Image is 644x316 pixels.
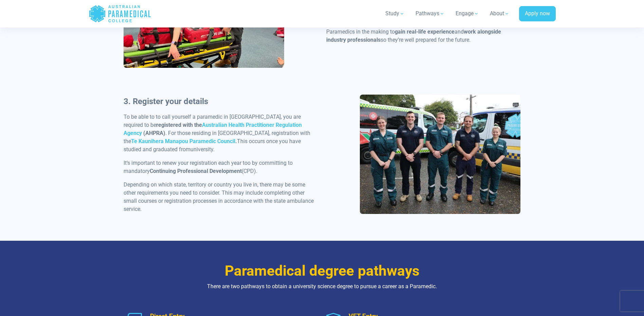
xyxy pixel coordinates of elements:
strong: work alongside industry professionals [326,28,501,43]
a: Te Kaunihera Manapou Paramedic Council [131,138,235,144]
strong: (AHPRA) [143,130,165,136]
a: Apply now [519,6,556,22]
p: It’s important to renew your registration each year too by committing to mandatory (CPD). [124,159,318,175]
strong: Continuing Professional Development [150,168,242,174]
a: Australian Health Practitioner Regulation Agency [124,122,302,136]
h3: Paramedical degree pathways [124,262,521,280]
p: Depending on which state, territory or country you live in, there may be some other requirements ... [124,181,318,213]
a: Study [381,4,409,23]
strong: registered with the [156,122,202,128]
strong: . [131,138,237,144]
strong: gain real-life experience [395,28,455,35]
p: While it is a requirement, Clinical Placement provides a fantastic opportunity for Paramedics in ... [326,20,521,44]
span: university [190,146,213,153]
a: Engage [452,4,483,23]
a: Australian Paramedical College [89,3,151,25]
strong: 3. Register your details [124,97,208,106]
p: There are two pathways to obtain a university science degree to pursue a career as a Paramedic. [124,282,521,291]
p: To be able to to call yourself a paramedic in [GEOGRAPHIC_DATA], you are required to be . For tho... [124,113,318,154]
a: Pathways [411,4,449,23]
a: About [486,4,514,23]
